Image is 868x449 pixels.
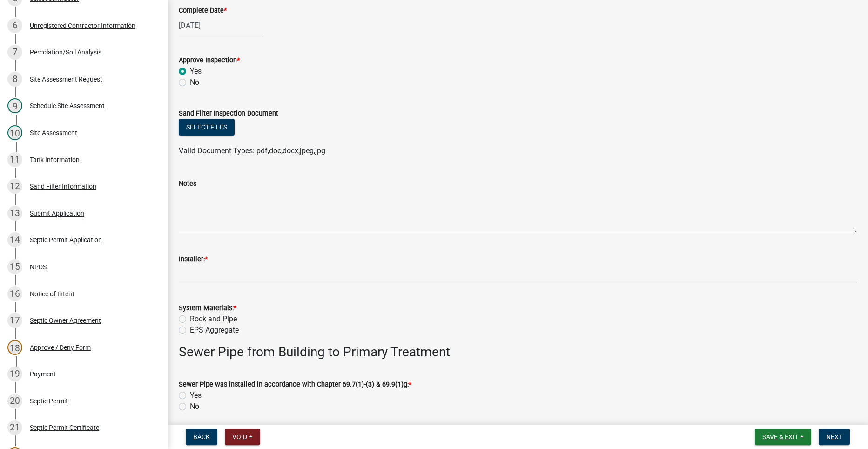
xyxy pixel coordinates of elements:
label: System Materials: [179,305,236,312]
label: Approve Inspection [179,57,240,64]
label: No [190,401,199,412]
span: Save & Exit [762,433,798,441]
button: Back [186,429,217,445]
button: Select files [179,119,235,136]
label: Sewer Pipe was installed in accordance with Chapter 69.7(1)-(3) & 69.9(1)g: [179,381,411,388]
span: Back [193,433,210,441]
div: 13 [7,206,22,221]
div: 9 [7,98,22,113]
div: 20 [7,394,22,408]
div: 17 [7,313,22,328]
h3: Sewer Pipe from Building to Primary Treatment [179,344,857,360]
div: NPDS [30,264,47,270]
div: Septic Permit [30,398,68,404]
button: Void [225,429,260,445]
div: 18 [7,340,22,355]
div: Payment [30,371,56,377]
div: Site Assessment Request [30,76,102,82]
div: Notice of Intent [30,291,74,297]
label: Rock and Pipe [190,313,237,325]
button: Next [819,429,850,445]
span: Next [826,433,842,441]
label: Sand Filter Inspection Document [179,110,278,117]
label: Notes [179,181,196,187]
label: Yes [190,66,202,77]
div: Schedule Site Assessment [30,102,105,109]
button: Save & Exit [755,429,811,445]
label: Installer: [179,256,208,263]
div: 14 [7,232,22,247]
div: 21 [7,420,22,435]
div: 16 [7,286,22,301]
div: 7 [7,45,22,60]
div: 11 [7,152,22,167]
label: No [190,77,199,88]
div: Unregistered Contractor Information [30,22,135,29]
div: Approve / Deny Form [30,344,91,351]
label: Complete Date [179,7,227,14]
label: EPS Aggregate [190,325,239,336]
div: 8 [7,72,22,87]
label: Yes [190,390,202,401]
div: Septic Owner Agreement [30,317,101,324]
span: Void [232,433,247,441]
div: 12 [7,179,22,194]
input: mm/dd/yyyy [179,16,264,35]
div: Site Assessment [30,129,77,136]
div: 6 [7,18,22,33]
div: 19 [7,367,22,381]
div: Tank Information [30,156,80,163]
div: Submit Application [30,210,84,217]
div: 15 [7,259,22,274]
div: 10 [7,125,22,140]
div: Septic Permit Application [30,237,102,243]
div: Percolation/Soil Analysis [30,49,101,55]
div: Sand Filter Information [30,183,96,190]
div: Septic Permit Certificate [30,424,99,431]
span: Valid Document Types: pdf,doc,docx,jpeg,jpg [179,146,325,155]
